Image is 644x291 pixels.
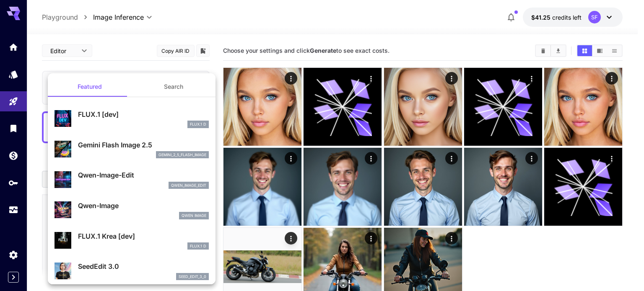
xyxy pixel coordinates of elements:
p: FLUX.1 Krea [dev] [78,231,209,241]
div: SeedEdit 3.0seed_edit_3_0 [55,258,209,283]
p: Qwen-Image [78,201,209,211]
p: Gemini Flash Image 2.5 [78,140,209,150]
p: FLUX.1 D [190,243,206,249]
div: Qwen-Image-Editqwen_image_edit [55,167,209,192]
div: FLUX.1 [dev]FLUX.1 D [55,106,209,131]
p: Qwen Image [182,213,206,219]
button: Search [132,77,216,97]
p: SeedEdit 3.0 [78,261,209,271]
p: gemini_2_5_flash_image [158,152,206,158]
p: seed_edit_3_0 [179,274,206,280]
div: FLUX.1 Krea [dev]FLUX.1 D [55,228,209,253]
div: Qwen-ImageQwen Image [55,197,209,223]
p: qwen_image_edit [171,183,206,188]
p: FLUX.1 D [190,121,206,127]
p: Qwen-Image-Edit [78,170,209,180]
button: Featured [48,77,132,97]
div: Gemini Flash Image 2.5gemini_2_5_flash_image [55,136,209,162]
p: FLUX.1 [dev] [78,109,209,119]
